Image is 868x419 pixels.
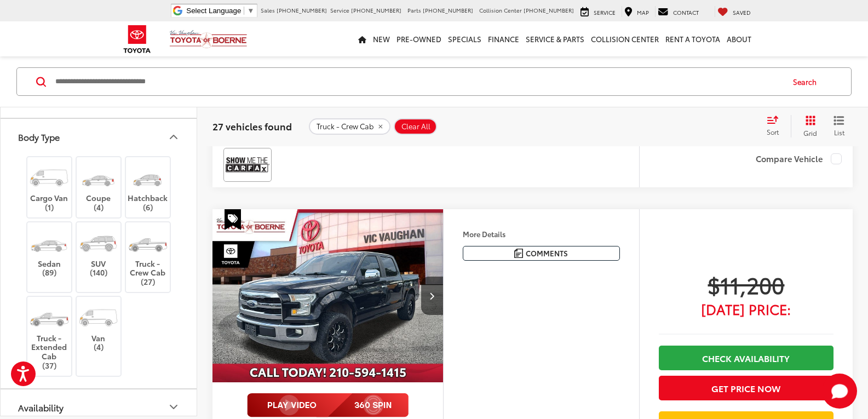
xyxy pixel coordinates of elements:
[578,6,618,17] a: Service
[522,21,588,56] a: Service & Parts: Opens in a new tab
[27,302,72,370] label: Truck - Extended Cab (37)
[212,209,444,382] a: 2015 Ford F-150 XL2015 Ford F-150 XL2015 Ford F-150 XL2015 Ford F-150 XL
[212,209,444,382] div: 2015 Ford F-150 XL 0
[169,30,248,49] img: Vic Vaughan Toyota of Boerne
[225,209,241,230] span: Special
[659,303,833,314] span: [DATE] Price:
[394,118,437,134] button: Clear All
[637,8,649,16] span: Map
[445,21,485,56] a: Specials
[18,401,64,412] div: Availability
[27,228,72,277] label: Sedan (89)
[126,163,170,212] label: Hatchback (6)
[463,246,620,261] button: Comments
[212,209,444,383] img: 2015 Ford F-150 XL
[733,8,751,16] span: Saved
[117,21,158,57] img: Toyota
[423,6,473,14] span: [PHONE_NUMBER]
[127,163,168,193] img: Hatchback
[524,6,574,14] span: [PHONE_NUMBER]
[317,122,373,130] span: Truck - Crew Cab
[833,127,844,136] span: List
[659,271,833,298] span: $11,200
[791,115,825,137] button: Grid View
[77,163,121,212] label: Coupe (4)
[78,228,119,259] img: SUV
[514,249,523,258] img: Comments
[407,6,421,14] span: Parts
[167,130,180,144] div: Body Type
[622,6,652,17] a: Map
[186,7,254,15] a: Select Language​
[767,127,779,136] span: Sort
[355,21,370,56] a: Home
[825,115,853,137] button: List View
[659,376,833,400] button: Get Price Now
[526,248,568,259] span: Comments
[351,6,401,14] span: [PHONE_NUMBER]
[126,228,170,286] label: Truck - Crew Cab (27)
[247,393,409,417] img: full motion video
[1,119,198,154] button: Body TypeBody Type
[485,21,522,56] a: Finance
[673,8,699,16] span: Contact
[761,115,791,137] button: Select sort value
[77,302,121,352] label: Van (4)
[261,6,275,14] span: Sales
[247,7,254,15] span: ▼
[127,228,168,259] img: Truck - Crew Cab
[28,302,70,333] img: Truck - Extended Cab
[822,374,857,409] svg: Start Chat
[277,6,327,14] span: [PHONE_NUMBER]
[463,230,620,238] h4: More Details
[309,118,390,134] button: remove Truck%20-%20Crew%20Cab
[723,21,755,56] a: About
[588,21,662,56] a: Collision Center
[186,7,241,15] span: Select Language
[756,153,842,164] label: Compare Vehicle
[421,277,443,315] button: Next image
[212,119,292,132] span: 27 vehicles found
[54,68,783,95] input: Search by Make, Model, or Keyword
[330,6,349,14] span: Service
[18,131,60,142] div: Body Type
[479,6,522,14] span: Collision Center
[77,228,121,277] label: SUV (140)
[27,163,72,212] label: Cargo Van (1)
[659,346,833,370] a: Check Availability
[715,6,754,17] a: My Saved Vehicles
[78,163,119,193] img: Coupe
[167,400,180,414] div: Availability
[594,8,616,16] span: Service
[655,6,702,17] a: Contact
[28,228,70,259] img: Sedan
[28,163,70,193] img: Cargo Van
[370,21,393,56] a: New
[822,374,857,409] button: Toggle Chat Window
[662,21,723,56] a: Rent a Toyota
[226,150,269,179] img: View CARFAX report
[401,122,430,130] span: Clear All
[393,21,445,56] a: Pre-Owned
[803,128,817,137] span: Grid
[78,302,119,333] img: Van
[783,68,832,95] button: Search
